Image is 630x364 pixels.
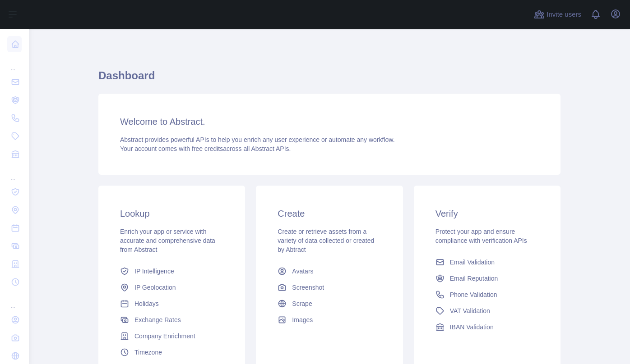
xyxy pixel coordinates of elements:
a: Images [274,312,384,328]
a: Phone Validation [432,287,542,303]
span: free credits [192,145,223,152]
a: Screenshot [274,279,384,296]
h3: Create [278,207,381,220]
span: Exchange Rates [134,315,181,324]
a: Company Enrichment [116,328,227,344]
a: IBAN Validation [432,319,542,335]
a: IP Intelligence [116,263,227,279]
div: ... [7,292,22,310]
span: IBAN Validation [450,323,494,332]
span: Company Enrichment [134,332,195,341]
span: Your account comes with across all Abstract APIs. [120,145,291,152]
h1: Dashboard [98,68,561,90]
a: Avatars [274,263,384,279]
span: Protect your app and ensure compliance with verification APIs [435,228,527,244]
span: Images [292,315,313,324]
span: Holidays [134,299,159,308]
span: Create or retrieve assets from a variety of data collected or created by Abtract [278,228,374,253]
div: ... [7,54,22,72]
span: Scrape [292,299,312,308]
span: Screenshot [292,283,324,292]
a: Email Validation [432,254,542,270]
h3: Lookup [120,207,223,220]
a: IP Geolocation [116,279,227,296]
span: Email Reputation [450,274,498,283]
a: Scrape [274,296,384,312]
a: Holidays [116,296,227,312]
h3: Welcome to Abstract. [120,115,539,128]
span: Enrich your app or service with accurate and comprehensive data from Abstract [120,228,215,253]
span: VAT Validation [450,306,490,315]
a: Email Reputation [432,270,542,287]
span: IP Geolocation [134,283,176,292]
h3: Verify [435,207,539,220]
span: Abstract provides powerful APIs to help you enrich any user experience or automate any workflow. [120,136,395,143]
div: ... [7,164,22,182]
span: Email Validation [450,258,495,267]
a: Exchange Rates [116,312,227,328]
a: VAT Validation [432,303,542,319]
span: Invite users [547,9,581,20]
span: Phone Validation [450,290,497,299]
button: Invite users [532,7,583,22]
span: Timezone [134,348,162,357]
span: IP Intelligence [134,267,174,276]
a: Timezone [116,344,227,360]
span: Avatars [292,267,313,276]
